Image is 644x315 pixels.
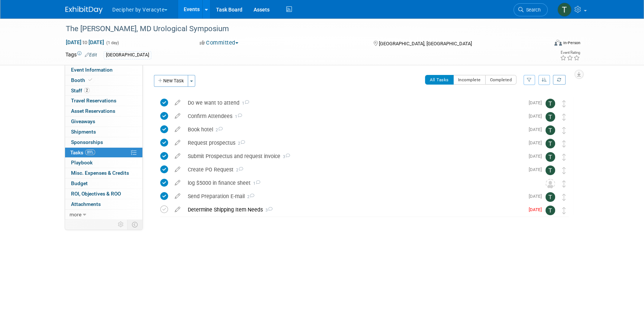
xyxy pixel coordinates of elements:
a: ROI, Objectives & ROO [65,189,142,199]
a: Travel Reservations [65,96,142,106]
span: Staff [71,88,90,93]
span: 1 [251,181,260,186]
img: Tony Alvarado [545,206,555,215]
img: Tony Alvarado [545,152,555,162]
td: Personalize Event Tab Strip [115,220,128,229]
div: Event Format [504,39,580,50]
span: 3 [263,208,273,213]
i: Move task [562,167,566,174]
img: Format-Inperson.png [554,40,562,46]
span: Tasks [70,150,95,155]
a: Shipments [65,127,142,137]
span: 2 [235,141,245,146]
i: Move task [562,127,566,134]
span: 2 [84,88,90,93]
img: Tony Alvarado [545,112,555,122]
span: [DATE] [529,194,545,199]
span: (1 day) [106,40,119,45]
span: [DATE] [529,167,545,172]
a: edit [171,126,184,133]
div: Book hotel [184,123,524,136]
span: [DATE] [529,140,545,145]
img: Tony Alvarado [545,139,555,148]
span: 2 [213,128,223,132]
td: Toggle Event Tabs [128,220,143,229]
button: New Task [154,75,188,87]
i: Move task [562,154,566,161]
i: Move task [562,180,566,187]
span: Giveaways [71,118,95,124]
a: Refresh [553,75,566,85]
span: [DATE] [529,100,545,105]
div: Create PO Request [184,163,524,176]
img: Unassigned [545,179,555,188]
span: Event Information [71,67,113,73]
div: Event Rating [560,51,580,55]
i: Move task [562,100,566,107]
span: Travel Reservations [71,98,116,104]
span: Search [524,7,541,13]
a: edit [171,140,184,146]
span: Misc. Expenses & Credits [71,170,129,176]
span: 1 [232,114,242,119]
div: In-Person [563,40,580,46]
div: Submit Prospectus and request invoice [184,150,524,163]
a: edit [171,99,184,106]
a: more [65,210,142,220]
span: to [81,39,88,45]
span: [DATE] [DATE] [65,39,104,46]
span: ROI, Objectives & ROO [71,191,121,197]
div: Confirm Attendees [184,110,524,122]
span: Sponsorships [71,139,103,145]
div: [GEOGRAPHIC_DATA] [104,51,151,59]
img: Tony Alvarado [545,99,555,108]
a: edit [171,166,184,173]
a: Asset Reservations [65,106,142,116]
span: Budget [71,180,88,186]
i: Move task [562,114,566,121]
img: ExhibitDay [65,6,103,14]
i: Move task [562,207,566,214]
span: Asset Reservations [71,108,115,114]
span: Shipments [71,129,96,135]
i: Move task [562,140,566,147]
button: Completed [485,75,517,85]
button: All Tasks [425,75,454,85]
span: 89% [85,150,95,155]
a: Misc. Expenses & Credits [65,168,142,178]
span: Attachments [71,201,101,207]
a: Playbook [65,158,142,168]
span: 2 [234,168,243,173]
a: Staff2 [65,86,142,96]
a: Budget [65,178,142,188]
span: 3 [280,154,290,159]
i: Move task [562,194,566,201]
span: 1 [239,101,249,106]
a: Attachments [65,199,142,209]
span: [DATE] [529,114,545,119]
img: Tony Alvarado [545,192,555,202]
a: Sponsorships [65,137,142,147]
a: edit [171,153,184,160]
div: Request prospectus [184,137,524,149]
span: 2 [245,194,254,199]
a: edit [171,113,184,119]
img: Tony Alvarado [557,3,571,17]
a: Tasks89% [65,148,142,158]
span: more [70,211,81,217]
span: Booth [71,77,94,83]
a: edit [171,193,184,200]
img: Tony Alvarado [545,125,555,135]
span: [GEOGRAPHIC_DATA], [GEOGRAPHIC_DATA] [379,41,471,46]
a: edit [171,206,184,213]
div: Send Preparation E-mail [184,190,524,203]
a: Search [513,3,548,16]
a: Booth [65,75,142,85]
span: [DATE] [529,207,545,212]
button: Committed [197,39,241,47]
a: edit [171,180,184,186]
a: Event Information [65,65,142,75]
div: The [PERSON_NAME], MD Urological Symposium [63,22,537,36]
div: Determine Shipping Item Needs [184,203,524,216]
div: Do we want to attend [184,96,524,109]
